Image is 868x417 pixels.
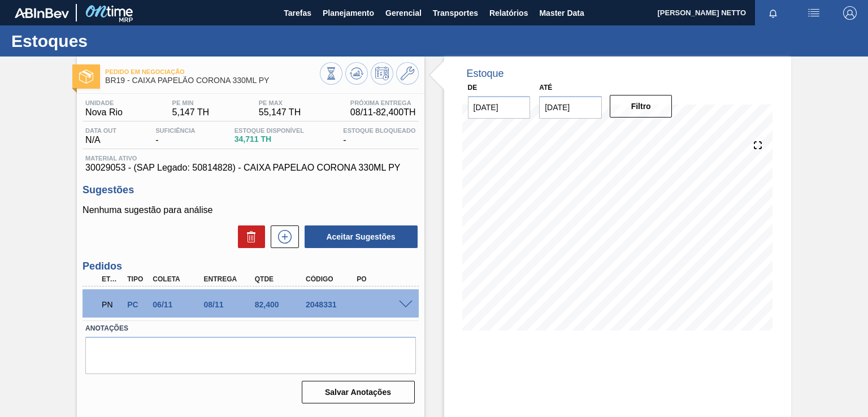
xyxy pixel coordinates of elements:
div: Coleta [150,275,206,283]
button: Programar Estoque [371,62,393,85]
div: Nova sugestão [265,225,299,248]
span: Planejamento [323,6,374,20]
span: Estoque Bloqueado [343,127,415,134]
button: Salvar Anotações [302,381,415,403]
div: 08/11/2025 [201,300,257,309]
button: Visão Geral dos Estoques [320,62,342,85]
p: PN [102,300,121,309]
button: Filtro [610,95,672,118]
div: Entrega [201,275,257,283]
input: dd/mm/yyyy [539,96,602,119]
img: Ícone [79,69,93,84]
span: 08/11 - 82,400 TH [350,107,416,118]
img: userActions [807,6,821,20]
div: Etapa [99,275,124,283]
span: Suficiência [155,127,195,134]
button: Ir ao Master Data / Geral [396,62,419,85]
img: TNhmsLtSVTkK8tSr43FrP2fwEKptu5GPRR3wAAAABJRU5ErkJggg== [15,8,69,18]
label: De [468,84,478,92]
div: Código [303,275,359,283]
button: Notificações [755,5,791,21]
span: Gerencial [385,6,422,20]
h3: Pedidos [83,260,418,272]
span: PE MIN [172,99,210,106]
span: PE MAX [259,99,301,106]
div: Pedido de Compra [124,300,150,309]
span: Material ativo [85,155,415,162]
div: - [153,127,198,145]
div: Tipo [124,275,150,283]
span: Pedido em Negociação [105,68,319,75]
span: 5,147 TH [172,107,210,118]
span: Master Data [539,6,584,20]
span: BR19 - CAIXA PAPELÃO CORONA 330ML PY [105,76,319,85]
button: Aceitar Sugestões [305,225,418,248]
input: dd/mm/yyyy [468,96,531,119]
div: Aceitar Sugestões [299,224,419,249]
div: PO [354,275,410,283]
div: - [340,127,418,145]
div: 2048331 [303,300,359,309]
h1: Estoques [11,34,212,47]
span: 34,711 TH [235,135,304,144]
div: N/A [83,127,119,145]
img: Logout [843,6,857,20]
span: Estoque Disponível [235,127,304,134]
span: Próxima Entrega [350,99,416,106]
span: Unidade [85,99,123,106]
span: Transportes [433,6,478,20]
span: Tarefas [284,6,311,20]
span: 30029053 - (SAP Legado: 50814828) - CAIXA PAPELAO CORONA 330ML PY [85,163,415,173]
label: Até [539,84,552,92]
span: Data out [85,127,116,134]
span: Nova Rio [85,107,123,118]
p: Nenhuma sugestão para análise [83,205,418,215]
div: 06/11/2025 [150,300,206,309]
div: Estoque [467,68,504,80]
div: 82,400 [252,300,308,309]
button: Atualizar Gráfico [345,62,368,85]
h3: Sugestões [83,184,418,196]
div: Qtde [252,275,308,283]
div: Pedido em Negociação [99,292,124,317]
span: Relatórios [489,6,528,20]
div: Excluir Sugestões [232,225,265,248]
label: Anotações [85,320,415,337]
span: 55,147 TH [259,107,301,118]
